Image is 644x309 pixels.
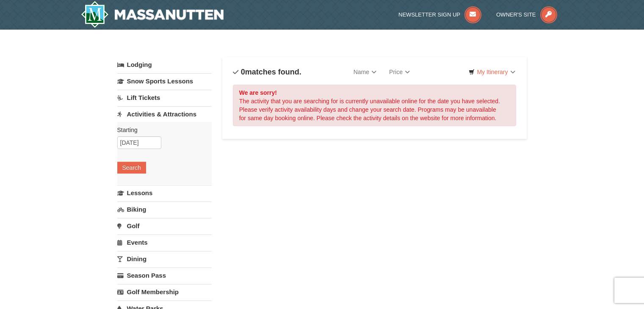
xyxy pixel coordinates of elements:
[81,1,224,28] a: Massanutten Resort
[233,85,517,126] div: The activity that you are searching for is currently unavailable online for the date you have sel...
[117,201,212,217] a: Biking
[117,185,212,201] a: Lessons
[463,66,520,78] a: My Itinerary
[347,63,383,80] a: Name
[117,73,212,89] a: Snow Sports Lessons
[117,235,212,250] a: Events
[117,251,212,267] a: Dining
[117,106,212,122] a: Activities & Attractions
[117,126,205,134] label: Starting
[117,218,212,234] a: Golf
[117,90,212,105] a: Lift Tickets
[239,89,277,96] strong: We are sorry!
[117,268,212,283] a: Season Pass
[117,284,212,300] a: Golf Membership
[398,11,460,18] span: Newsletter Sign Up
[496,11,557,18] a: Owner's Site
[81,1,224,28] img: Massanutten Resort Logo
[496,11,536,18] span: Owner's Site
[398,11,481,18] a: Newsletter Sign Up
[383,63,416,80] a: Price
[117,57,212,72] a: Lodging
[117,162,146,174] button: Search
